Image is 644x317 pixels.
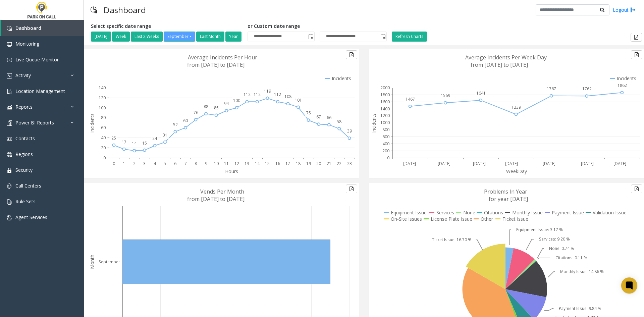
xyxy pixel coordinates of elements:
[307,32,314,41] span: Toggle popup
[7,199,12,205] img: 'icon'
[15,25,41,31] span: Dashboard
[476,90,486,96] text: 1641
[406,96,415,102] text: 1467
[296,161,301,166] text: 18
[264,88,271,94] text: 119
[131,32,163,42] button: Last 2 Weeks
[204,104,208,109] text: 88
[245,161,249,166] text: 13
[630,6,636,13] img: logout
[382,127,389,133] text: 800
[164,32,195,42] button: September
[7,57,12,63] img: 'icon'
[7,105,12,110] img: 'icon'
[225,168,238,174] text: Hours
[152,136,157,141] text: 24
[163,132,167,138] text: 31
[7,89,12,94] img: 'icon'
[15,182,41,189] span: Call Centers
[254,92,261,97] text: 112
[346,50,357,59] button: Export to pdf
[327,161,331,166] text: 21
[618,83,627,88] text: 1862
[432,237,472,243] text: Ticket Issue: 16.70 %
[91,23,243,29] h5: Select specific date range
[224,161,229,166] text: 11
[380,120,390,125] text: 1000
[15,56,59,63] span: Live Queue Monitor
[101,115,106,120] text: 80
[15,88,65,94] span: Location Management
[224,101,229,106] text: 94
[15,119,54,126] span: Power BI Reports
[547,86,556,92] text: 1767
[7,42,12,47] img: 'icon'
[613,6,636,13] a: Logout
[234,161,239,166] text: 12
[99,105,106,111] text: 100
[101,145,106,151] text: 20
[89,113,95,133] text: Incidents
[380,85,390,91] text: 2000
[142,140,147,146] text: 15
[631,33,642,42] button: Export to pdf
[15,198,36,205] span: Rule Sets
[380,99,390,105] text: 1600
[382,141,389,147] text: 400
[143,161,146,166] text: 3
[187,195,245,203] text: from [DATE] to [DATE]
[173,122,178,127] text: 52
[484,188,527,195] text: Problems In Year
[379,32,386,41] span: Toggle popup
[346,184,357,193] button: Export to pdf
[316,114,321,120] text: 67
[255,161,260,166] text: 14
[188,54,257,61] text: Average Incidents Per Hour
[465,54,547,61] text: Average Incidents Per Week Day
[380,106,390,112] text: 1400
[555,255,587,261] text: Citations: 0.11 %
[382,148,389,154] text: 200
[196,32,224,42] button: Last Month
[187,61,245,68] text: from [DATE] to [DATE]
[387,155,389,161] text: 0
[15,151,33,157] span: Regions
[183,118,188,123] text: 60
[101,125,106,130] text: 60
[132,141,137,146] text: 14
[337,161,341,166] text: 22
[382,134,389,140] text: 600
[337,119,341,124] text: 58
[631,184,642,193] button: Export to pdf
[505,161,518,166] text: [DATE]
[89,255,95,269] text: Month
[489,195,528,203] text: for year [DATE]
[549,246,574,251] text: None: 0.74 %
[122,139,126,145] text: 17
[539,236,570,242] text: Services: 9.20 %
[195,161,197,166] text: 8
[274,92,281,97] text: 112
[347,161,352,166] text: 23
[200,188,244,195] text: Vends Per Month
[244,92,251,97] text: 112
[1,20,84,36] a: Dashboard
[516,227,563,232] text: Equipment Issue: 3.17 %
[559,306,601,311] text: Payment Issue: 9.84 %
[113,161,115,166] text: 0
[473,161,486,166] text: [DATE]
[15,41,39,47] span: Monitoring
[233,98,240,103] text: 100
[91,2,97,18] img: pageIcon
[111,135,116,141] text: 25
[91,32,111,42] button: [DATE]
[133,161,136,166] text: 2
[306,161,311,166] text: 19
[512,104,521,110] text: 1239
[403,161,416,166] text: [DATE]
[327,115,331,120] text: 66
[184,161,187,166] text: 7
[7,215,12,220] img: 'icon'
[7,26,12,31] img: 'icon'
[123,161,125,166] text: 1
